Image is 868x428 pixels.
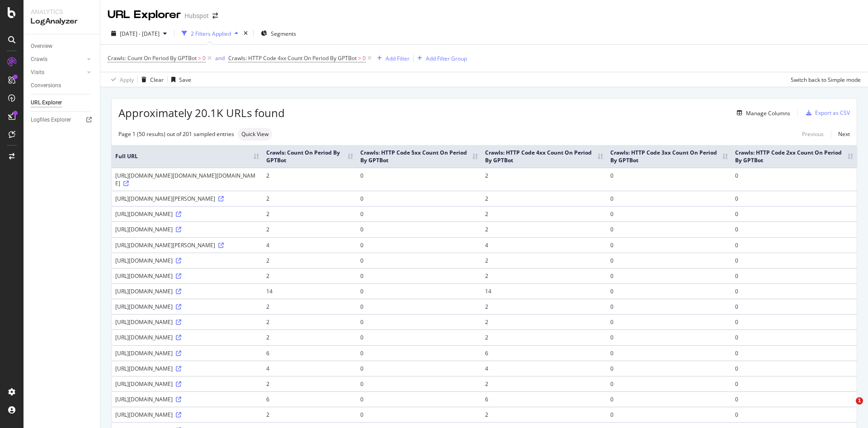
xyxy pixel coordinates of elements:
td: 0 [731,376,857,391]
td: 0 [607,268,732,283]
th: Full URL: activate to sort column ascending [112,145,263,168]
div: Add Filter [386,55,410,62]
td: 0 [357,191,482,206]
div: [URL][DOMAIN_NAME] [115,226,259,233]
td: 0 [357,268,482,283]
td: 0 [607,376,732,391]
td: 0 [731,191,857,206]
td: 4 [481,237,607,253]
td: 0 [357,314,482,329]
th: Crawls: HTTP Code 5xx Count On Period By GPTBot: activate to sort column ascending [357,145,482,168]
td: 0 [607,299,732,314]
button: 2 Filters Applied [178,26,242,41]
td: 0 [607,253,732,268]
div: Logfiles Explorer [31,115,71,125]
div: URL Explorer [31,98,62,108]
a: Overview [31,42,94,51]
span: 0 [203,52,206,65]
div: Add Filter Group [426,55,467,62]
td: 0 [607,407,732,422]
div: and [215,54,225,62]
td: 0 [731,168,857,191]
td: 0 [731,206,857,221]
div: Visits [31,68,44,77]
td: 2 [263,407,357,422]
td: 0 [731,283,857,299]
td: 0 [357,345,482,361]
div: [URL][DOMAIN_NAME][DOMAIN_NAME][DOMAIN_NAME] [115,172,259,187]
td: 0 [357,283,482,299]
iframe: Intercom live chat [837,397,859,419]
th: Crawls: Count On Period By GPTBot: activate to sort column ascending [263,145,357,168]
td: 0 [607,391,732,407]
td: 0 [357,206,482,221]
div: [URL][DOMAIN_NAME] [115,349,259,357]
div: [URL][DOMAIN_NAME] [115,380,259,388]
th: Crawls: HTTP Code 4xx Count On Period By GPTBot: activate to sort column ascending [481,145,607,168]
td: 2 [481,191,607,206]
td: 2 [481,329,607,345]
td: 2 [263,329,357,345]
span: > [198,54,201,62]
div: [URL][DOMAIN_NAME] [115,334,259,341]
div: Page 1 (50 results) out of 201 sampled entries [118,130,234,138]
td: 0 [357,407,482,422]
a: Next [831,127,850,141]
td: 2 [481,314,607,329]
td: 0 [607,314,732,329]
button: Clear [138,72,164,87]
td: 0 [731,361,857,376]
div: Crawls [31,55,47,64]
div: [URL][DOMAIN_NAME] [115,365,259,372]
td: 0 [607,283,732,299]
div: arrow-right-arrow-left [212,13,218,19]
td: 2 [481,206,607,221]
td: 6 [481,345,607,361]
div: Conversions [31,81,61,90]
td: 2 [263,191,357,206]
td: 0 [357,329,482,345]
td: 2 [481,221,607,237]
span: 0 [363,52,366,65]
td: 0 [731,314,857,329]
span: Approximately 20.1K URLs found [118,105,285,121]
span: Crawls: Count On Period By GPTBot [108,54,197,62]
span: Crawls: HTTP Code 4xx Count On Period By GPTBot [228,54,357,62]
div: Export as CSV [815,109,850,117]
td: 2 [481,253,607,268]
div: [URL][DOMAIN_NAME][PERSON_NAME] [115,195,259,202]
td: 2 [263,376,357,391]
a: Conversions [31,81,94,90]
span: 1 [856,397,863,404]
th: Crawls: HTTP Code 2xx Count On Period By GPTBot: activate to sort column ascending [731,145,857,168]
td: 0 [357,253,482,268]
div: 2 Filters Applied [191,30,231,38]
button: Add Filter Group [414,53,467,64]
td: 6 [481,391,607,407]
td: 4 [263,237,357,253]
td: 0 [731,345,857,361]
td: 0 [357,221,482,237]
span: > [358,54,361,62]
a: Crawls [31,55,85,64]
div: [URL][DOMAIN_NAME] [115,272,259,280]
td: 0 [357,391,482,407]
div: neutral label [238,128,272,141]
td: 0 [607,221,732,237]
div: [URL][DOMAIN_NAME] [115,318,259,326]
td: 14 [263,283,357,299]
td: 2 [263,206,357,221]
td: 0 [731,221,857,237]
td: 0 [731,253,857,268]
td: 0 [731,268,857,283]
td: 2 [263,253,357,268]
td: 2 [481,268,607,283]
div: Save [179,76,191,84]
td: 0 [607,237,732,253]
div: [URL][DOMAIN_NAME] [115,395,259,403]
td: 0 [607,206,732,221]
td: 0 [607,191,732,206]
button: and [215,54,225,62]
td: 6 [263,391,357,407]
td: 2 [263,168,357,191]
